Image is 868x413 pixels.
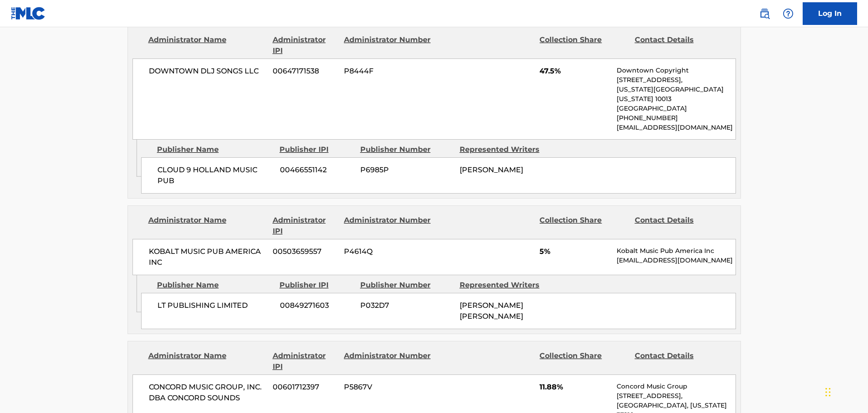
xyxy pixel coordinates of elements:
[149,382,266,403] span: CONCORD MUSIC GROUP, INC. DBA CONCORD SOUNDS
[360,144,453,155] div: Publisher Number
[157,300,273,311] span: LT PUBLISHING LIMITED
[825,379,831,406] div: Drag
[157,165,273,186] span: CLOUD 9 HOLLAND MUSIC PUB
[157,280,273,291] div: Publisher Name
[280,280,353,291] div: Publisher IPI
[273,382,337,393] span: 00601712397
[280,144,353,155] div: Publisher IPI
[344,382,432,393] span: P5867V
[823,369,868,413] iframe: Chat Widget
[635,350,723,372] div: Contact Details
[617,382,735,391] p: Concord Music Group
[360,165,453,175] span: P6985P
[273,246,337,257] span: 00503659557
[273,66,337,77] span: 00647171538
[617,256,735,265] p: [EMAIL_ADDRESS][DOMAIN_NAME]
[280,165,353,175] span: 00466551142
[803,2,857,25] a: Log In
[539,382,610,393] span: 11.88%
[617,75,735,85] p: [STREET_ADDRESS],
[280,300,353,311] span: 00849271603
[344,34,432,56] div: Administrator Number
[539,215,628,237] div: Collection Share
[344,350,432,372] div: Administrator Number
[779,5,797,23] div: Help
[539,34,628,56] div: Collection Share
[344,246,432,257] span: P4614Q
[617,246,735,256] p: Kobalt Music Pub America Inc
[273,34,337,56] div: Administrator IPI
[460,301,523,321] span: [PERSON_NAME] [PERSON_NAME]
[783,8,794,19] img: help
[617,113,735,123] p: [PHONE_NUMBER]
[460,144,552,155] div: Represented Writers
[149,246,266,268] span: KOBALT MUSIC PUB AMERICA INC
[148,215,266,237] div: Administrator Name
[539,66,610,77] span: 47.5%
[157,144,273,155] div: Publisher Name
[460,165,523,174] span: [PERSON_NAME]
[344,215,432,237] div: Administrator Number
[759,8,770,19] img: search
[148,350,266,372] div: Administrator Name
[635,34,723,56] div: Contact Details
[11,7,46,20] img: MLC Logo
[273,350,337,372] div: Administrator IPI
[539,350,628,372] div: Collection Share
[755,5,774,23] a: Public Search
[617,104,735,113] p: [GEOGRAPHIC_DATA]
[149,66,266,77] span: DOWNTOWN DLJ SONGS LLC
[360,300,453,311] span: P032D7
[617,391,735,401] p: [STREET_ADDRESS],
[148,34,266,56] div: Administrator Name
[539,246,610,257] span: 5%
[460,280,552,291] div: Represented Writers
[635,215,723,237] div: Contact Details
[273,215,337,237] div: Administrator IPI
[617,85,735,104] p: [US_STATE][GEOGRAPHIC_DATA][US_STATE] 10013
[360,280,453,291] div: Publisher Number
[617,123,735,132] p: [EMAIL_ADDRESS][DOMAIN_NAME]
[617,66,735,75] p: Downtown Copyright
[344,66,432,77] span: P8444F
